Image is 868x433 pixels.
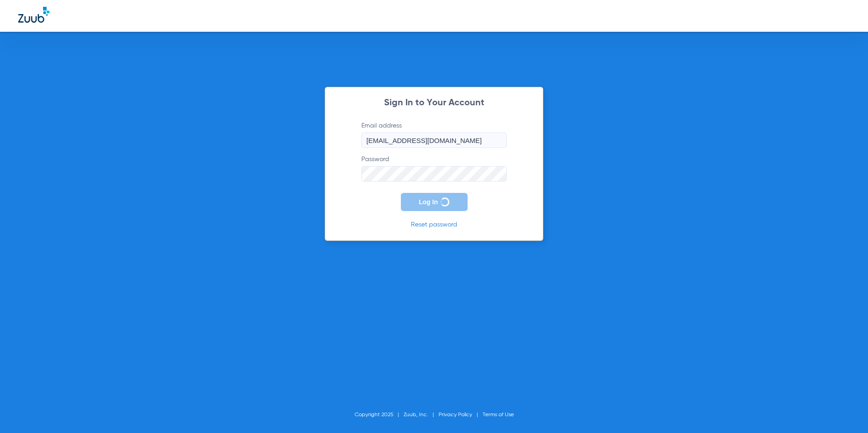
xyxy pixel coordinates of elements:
li: Zuub, Inc. [404,410,439,419]
input: Password [361,166,507,182]
li: Copyright 2025 [355,410,404,419]
label: Email address [361,121,507,148]
input: Email address [361,133,507,148]
label: Password [361,155,507,182]
img: Zuub Logo [18,7,49,23]
h2: Sign In to Your Account [348,98,520,108]
span: Log In [419,198,438,206]
button: Log In [401,193,468,211]
a: Reset password [411,221,457,228]
iframe: Chat Widget [823,389,868,433]
a: Privacy Policy [439,412,472,418]
a: Terms of Use [483,412,514,418]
